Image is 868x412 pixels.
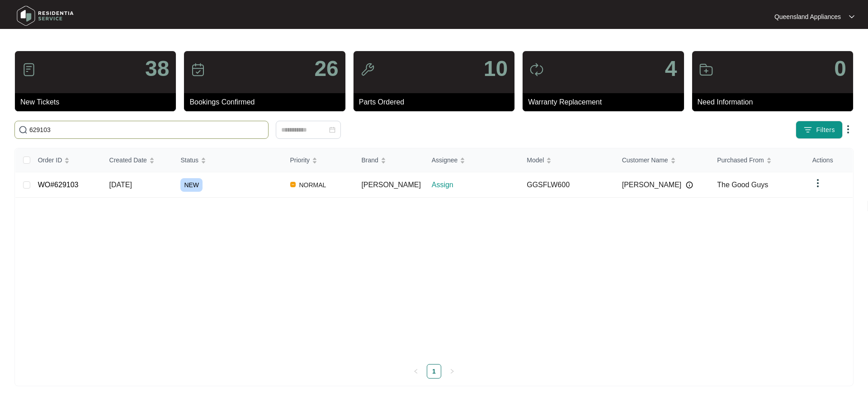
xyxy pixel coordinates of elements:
[191,62,205,77] img: icon
[427,365,441,378] a: 1
[843,124,854,135] img: dropdown arrow
[22,62,36,77] img: icon
[38,181,79,189] a: WO#629103
[180,155,198,165] span: Status
[29,125,264,135] input: Search by Order Id, Assignee Name, Customer Name, Brand and Model
[283,148,354,172] th: Priority
[686,181,693,189] img: Info icon
[710,148,805,172] th: Purchased From
[296,180,330,190] span: NORMAL
[717,181,768,189] span: The Good Guys
[14,2,77,29] img: residentia service logo
[20,97,176,108] p: New Tickets
[145,58,169,80] p: 38
[529,62,544,77] img: icon
[527,155,544,165] span: Model
[615,148,710,172] th: Customer Name
[519,172,615,198] td: GGSFLW600
[796,121,843,139] button: filter iconFilters
[445,364,459,379] button: right
[484,58,508,80] p: 10
[698,97,853,108] p: Need Information
[432,155,458,165] span: Assignee
[290,155,310,165] span: Priority
[803,125,812,134] img: filter icon
[109,181,132,189] span: [DATE]
[699,62,713,77] img: icon
[849,14,854,19] img: dropdown arrow
[665,58,677,80] p: 4
[432,180,520,190] p: Assign
[519,148,615,172] th: Model
[189,97,345,108] p: Bookings Confirmed
[290,182,296,187] img: Vercel Logo
[622,155,668,165] span: Customer Name
[361,181,421,189] span: [PERSON_NAME]
[173,148,283,172] th: Status
[425,148,520,172] th: Assignee
[19,125,28,134] img: search-icon
[816,125,835,135] span: Filters
[427,364,441,379] li: 1
[445,364,459,379] li: Next Page
[622,180,682,190] span: [PERSON_NAME]
[774,12,841,21] p: Queensland Appliances
[812,178,823,189] img: dropdown arrow
[717,155,764,165] span: Purchased From
[413,369,419,374] span: left
[409,364,423,379] button: left
[528,97,684,108] p: Warranty Replacement
[102,148,174,172] th: Created Date
[180,178,203,192] span: NEW
[38,155,62,165] span: Order ID
[31,148,102,172] th: Order ID
[354,148,424,172] th: Brand
[361,155,378,165] span: Brand
[449,369,455,374] span: right
[359,97,514,108] p: Parts Ordered
[834,58,846,80] p: 0
[409,364,423,379] li: Previous Page
[314,58,338,80] p: 26
[109,155,147,165] span: Created Date
[360,62,375,77] img: icon
[805,148,853,172] th: Actions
